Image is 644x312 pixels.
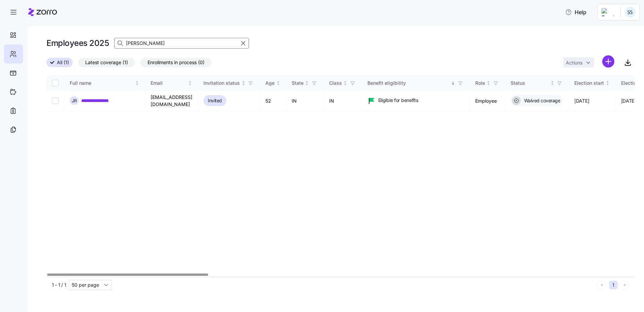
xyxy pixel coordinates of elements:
[565,8,586,16] span: Help
[602,55,614,68] svg: add icon
[260,91,286,111] td: 52
[148,58,204,67] span: Enrollments in process (0)
[46,38,109,48] h1: Employees 2025
[276,81,281,85] div: Not sorted
[602,8,615,16] img: Employer logo
[511,79,549,87] div: Status
[522,97,560,104] span: Waived coverage
[114,38,249,49] input: Search Employees
[451,81,455,85] div: Sorted descending
[621,98,636,104] span: [DATE]
[241,81,246,85] div: Not sorted
[574,79,604,87] div: Election start
[566,60,582,65] span: Actions
[367,79,450,87] div: Benefit eligibility
[563,57,594,68] button: Actions
[64,75,145,91] th: Full nameNot sorted
[203,79,240,87] div: Invitation status
[620,281,629,289] button: Next page
[560,5,592,19] button: Help
[505,75,569,91] th: StatusNot sorted
[598,281,606,289] button: Previous page
[605,81,610,85] div: Not sorted
[72,99,77,103] span: J R
[329,79,342,87] div: Class
[265,79,275,87] div: Age
[208,97,222,105] span: Invited
[475,79,485,87] div: Role
[304,81,309,85] div: Not sorted
[198,75,260,91] th: Invitation statusNot sorted
[343,81,348,85] div: Not sorted
[286,75,324,91] th: StateNot sorted
[292,79,303,87] div: State
[286,91,324,111] td: IN
[324,75,362,91] th: ClassNot sorted
[85,58,128,67] span: Latest coverage (1)
[52,80,59,86] input: Select all records
[145,75,198,91] th: EmailNot sorted
[70,79,134,87] div: Full name
[135,81,139,85] div: Not sorted
[470,91,505,111] td: Employee
[569,75,616,91] th: Election startNot sorted
[151,79,187,87] div: Email
[52,97,59,104] input: Select record 1
[574,98,589,104] span: [DATE]
[378,97,418,104] span: Eligible for benefits
[57,58,69,67] span: All (1)
[324,91,362,111] td: IN
[145,91,198,111] td: [EMAIL_ADDRESS][DOMAIN_NAME]
[550,81,555,85] div: Not sorted
[486,81,491,85] div: Not sorted
[470,75,505,91] th: RoleNot sorted
[260,75,286,91] th: AgeNot sorted
[188,81,192,85] div: Not sorted
[609,281,618,289] button: 1
[362,75,470,91] th: Benefit eligibilitySorted descending
[52,282,66,288] span: 1 - 1 / 1
[625,7,636,18] img: b3a65cbeab486ed89755b86cd886e362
